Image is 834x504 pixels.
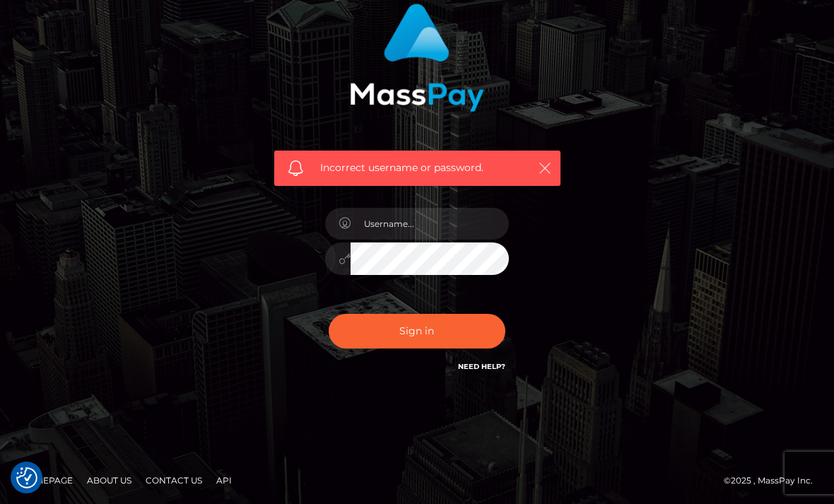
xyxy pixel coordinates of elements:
[724,473,823,488] div: © 2025 , MassPay Inc.
[211,469,237,491] a: API
[16,467,37,488] button: Consent Preferences
[140,469,208,491] a: Contact Us
[320,160,522,175] span: Incorrect username or password.
[81,469,137,491] a: About Us
[350,4,484,112] img: MassPay Login
[458,362,505,371] a: Need Help?
[351,208,509,240] input: Username...
[16,469,78,491] a: Homepage
[329,314,505,348] button: Sign in
[16,467,37,488] img: Revisit consent button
